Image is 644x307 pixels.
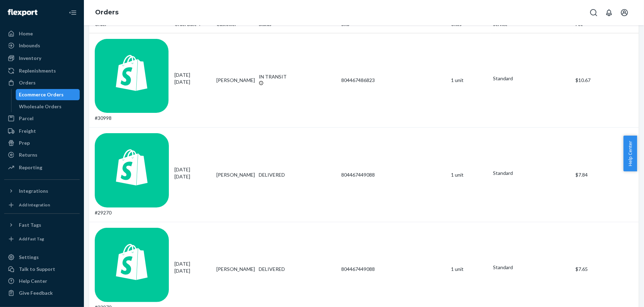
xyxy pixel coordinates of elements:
button: Fast Tags [4,219,80,231]
div: DELIVERED [259,171,336,178]
button: Give Feedback [4,287,80,299]
div: Settings [19,254,39,261]
div: #30998 [95,39,169,122]
ol: breadcrumbs [90,2,124,23]
p: [DATE] [174,267,211,274]
a: Talk to Support [4,264,80,275]
td: 1 unit [448,128,491,222]
div: [DATE] [174,166,211,180]
a: Home [4,28,80,39]
a: Wholesale Orders [16,101,80,112]
div: [DATE] [174,260,211,274]
p: Standard [493,170,570,177]
div: Inbounds [19,42,40,49]
div: Replenishments [19,67,56,74]
a: Orders [4,77,80,88]
button: Integrations [4,185,80,197]
div: 804467486823 [341,77,445,84]
div: Inventory [19,55,41,62]
div: Talk to Support [19,266,55,273]
a: Add Integration [4,199,80,211]
td: [PERSON_NAME] [214,128,256,222]
div: Add Integration [19,202,50,208]
div: 804467449088 [341,171,445,178]
div: Parcel [19,115,34,122]
div: Reporting [19,164,42,171]
div: Fast Tags [19,221,41,228]
a: Inbounds [4,40,80,51]
a: Prep [4,137,80,149]
a: Settings [4,252,80,263]
a: Freight [4,125,80,137]
a: Orders [95,8,119,16]
div: Wholesale Orders [19,103,62,110]
div: 804467449088 [341,266,445,273]
div: IN TRANSIT [259,73,336,80]
div: Ecommerce Orders [19,91,64,98]
button: Close Navigation [66,6,80,20]
div: Integrations [19,187,48,195]
a: Ecommerce Orders [16,89,80,100]
a: Returns [4,149,80,161]
div: DELIVERED [259,266,336,273]
div: Returns [19,151,37,158]
a: Add Fast Tag [4,233,80,245]
td: $7.84 [573,128,639,222]
div: Freight [19,128,36,135]
div: Help Center [19,278,47,285]
img: Flexport logo [8,9,37,16]
button: Help Center [623,136,637,171]
div: Orders [19,79,36,86]
p: Standard [493,264,570,271]
div: Prep [19,139,30,146]
div: Home [19,30,33,37]
p: [DATE] [174,173,211,180]
a: Inventory [4,53,80,64]
p: Standard [493,75,570,82]
button: Open Search Box [587,6,601,20]
a: Reporting [4,162,80,173]
a: Parcel [4,113,80,124]
div: Give Feedback [19,289,53,296]
td: $10.67 [573,33,639,128]
a: Replenishments [4,65,80,76]
a: Help Center [4,275,80,287]
div: #29270 [95,133,169,216]
div: [DATE] [174,71,211,86]
td: 1 unit [448,33,491,128]
button: Open notifications [602,6,616,20]
button: Open account menu [617,6,631,20]
p: [DATE] [174,79,211,86]
div: Add Fast Tag [19,236,44,242]
td: [PERSON_NAME] [214,33,256,128]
